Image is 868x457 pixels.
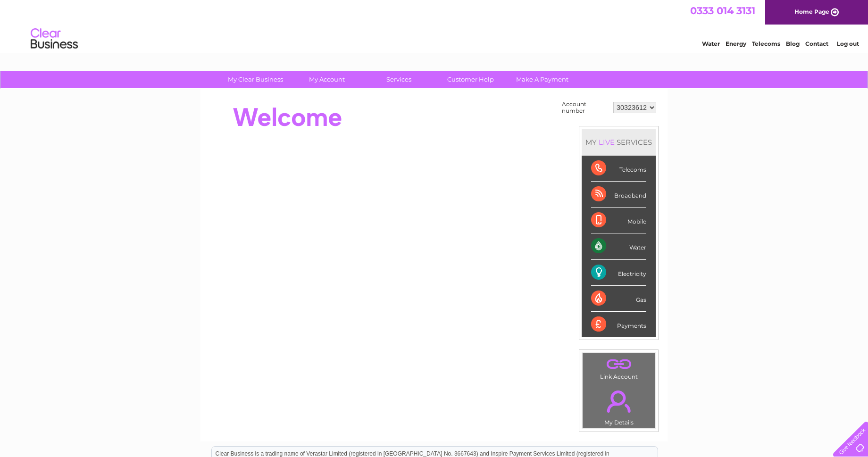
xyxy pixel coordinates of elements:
a: Make A Payment [503,71,581,88]
a: Blog [786,40,800,47]
div: Water [591,233,646,259]
div: Clear Business is a trading name of Verastar Limited (registered in [GEOGRAPHIC_DATA] No. 3667643... [212,5,658,46]
a: My Clear Business [217,71,294,88]
a: Log out [837,40,859,47]
div: LIVE [597,138,617,147]
img: logo.png [30,25,78,53]
a: . [585,385,652,418]
a: . [585,356,652,372]
a: Telecoms [752,40,780,47]
div: MY SERVICES [582,129,656,156]
a: My Account [288,71,366,88]
a: Water [702,40,720,47]
div: Mobile [591,208,646,233]
div: Gas [591,286,646,312]
a: 0333 014 3131 [690,5,755,17]
div: Payments [591,312,646,337]
div: Telecoms [591,156,646,182]
div: Electricity [591,260,646,286]
div: Broadband [591,182,646,208]
a: Customer Help [432,71,509,88]
a: Services [360,71,438,88]
td: Link Account [582,353,655,382]
a: Energy [726,40,746,47]
td: Account number [559,99,611,116]
a: Contact [805,40,828,47]
td: My Details [582,382,655,429]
